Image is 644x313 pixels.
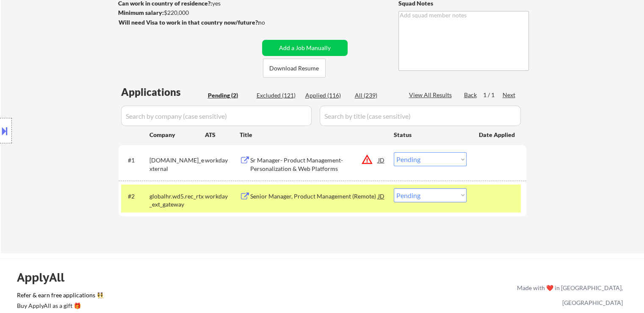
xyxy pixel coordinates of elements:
div: ApplyAll [17,270,74,285]
div: Pending (2) [208,91,250,100]
div: JD [377,152,386,168]
div: Status [394,127,467,142]
div: Applications [121,87,205,97]
button: Add a Job Manually [262,40,348,56]
div: $220,000 [118,8,259,17]
strong: Minimum salary: [118,9,164,16]
button: warning_amber [361,154,373,165]
div: View All Results [409,91,454,99]
div: Next [503,91,516,99]
div: Title [240,131,386,139]
div: Date Applied [479,131,516,139]
div: JD [377,188,386,204]
div: Buy ApplyAll as a gift 🎁 [17,303,102,309]
div: Sr Manager- Product Management- Personalization & Web Platforms [250,156,378,173]
input: Search by title (case sensitive) [320,106,521,126]
div: Applied (116) [305,91,348,100]
a: Buy ApplyAll as a gift 🎁 [17,301,102,312]
div: [DOMAIN_NAME]_external [149,156,205,173]
div: no [258,18,282,27]
div: workday [205,156,240,165]
div: All (239) [355,91,397,100]
div: workday [205,192,240,201]
a: Refer & earn free applications 👯‍♀️ [17,292,340,301]
div: Made with ❤️ in [GEOGRAPHIC_DATA], [GEOGRAPHIC_DATA] [514,280,623,310]
div: Company [149,131,205,139]
div: 1 / 1 [483,91,503,99]
div: Excluded (121) [257,91,299,100]
strong: Will need Visa to work in that country now/future?: [119,19,260,26]
div: ATS [205,131,240,139]
div: Back [464,91,478,99]
div: globalhr.wd5.rec_rtx_ext_gateway [149,192,205,209]
input: Search by company (case sensitive) [121,106,312,126]
div: Senior Manager, Product Management (Remote) [250,192,378,201]
button: Download Resume [263,59,326,78]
